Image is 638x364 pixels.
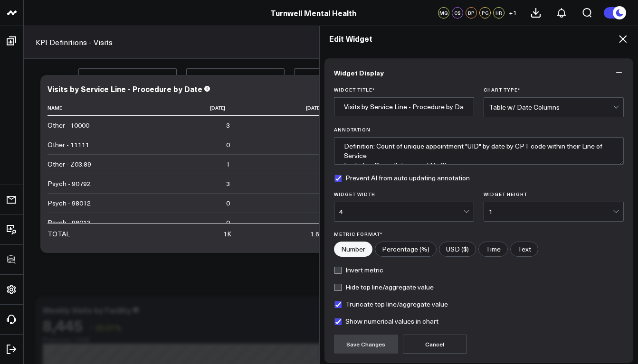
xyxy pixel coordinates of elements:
[324,58,634,87] button: Widget Display
[334,231,624,237] label: Metric Format*
[489,208,613,215] div: 1
[484,87,624,93] label: Chart Type *
[507,7,518,19] button: +1
[334,127,624,132] label: Annotation
[339,208,463,215] div: 4
[334,317,438,325] label: Show numerical values in chart
[439,242,476,257] label: USD ($)
[375,242,437,257] label: Percentage (%)
[334,242,372,257] label: Number
[334,69,384,76] span: Widget Display
[270,8,356,18] a: Turnwell Mental Health
[334,97,474,116] input: Enter your widget title
[489,103,613,111] div: Table w/ Date Columns
[510,242,538,257] label: Text
[403,335,467,354] button: Cancel
[493,7,505,19] div: HR
[334,283,434,291] label: Hide top line/aggregate value
[484,191,624,197] label: Widget Height
[334,87,474,93] label: Widget Title *
[509,9,517,16] span: + 1
[334,300,448,308] label: Truncate top line/aggregate value
[438,7,449,19] div: MQ
[334,266,383,274] label: Invert metric
[334,174,470,182] label: Prevent AI from auto updating annotation
[479,7,491,19] div: PG
[478,242,508,257] label: Time
[466,7,477,19] div: BP
[329,33,629,44] h2: Edit Widget
[334,191,474,197] label: Widget Width
[334,137,624,165] textarea: Definition: Count of unique appointment "UID" by date by CPT code within their Line of Service Ex...
[452,7,463,19] div: CS
[334,335,398,354] button: Save Changes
